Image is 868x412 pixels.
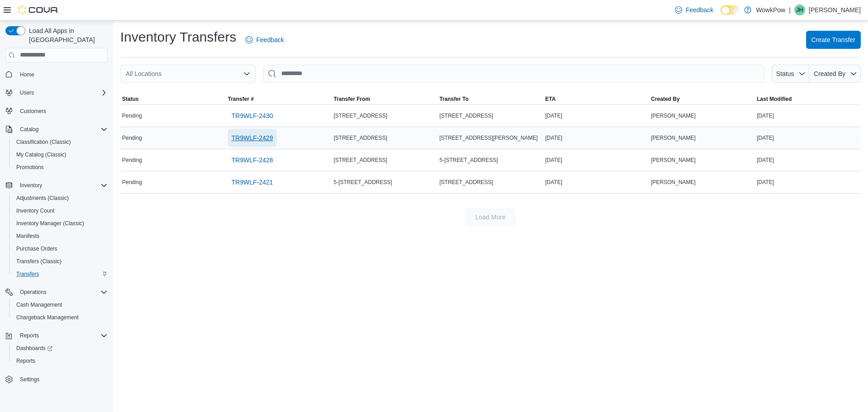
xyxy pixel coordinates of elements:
button: Inventory Manager (Classic) [9,217,111,230]
span: Chargeback Management [16,314,79,321]
span: [PERSON_NAME] [651,112,696,119]
span: Created By [814,70,845,77]
span: TR9WLF-2430 [231,111,273,120]
span: Feedback [256,35,284,44]
span: Inventory Count [16,207,55,214]
span: TR9WLF-2428 [231,156,273,165]
a: Cash Management [13,299,66,310]
span: Transfers (Classic) [13,256,108,267]
a: Inventory Manager (Classic) [13,218,88,229]
span: Status [776,70,794,77]
a: Purchase Orders [13,243,61,254]
button: Promotions [9,161,111,174]
span: Purchase Orders [13,243,108,254]
span: Transfers [16,270,39,278]
p: [PERSON_NAME] [809,5,861,15]
a: TR9WLF-2429 [228,129,277,147]
span: [STREET_ADDRESS] [334,156,387,164]
button: Adjustments (Classic) [9,192,111,204]
button: Transfer From [332,94,438,104]
button: Load More [465,208,516,226]
span: Reports [16,330,108,341]
span: TR9WLF-2421 [231,178,273,187]
p: WowkPow [756,5,785,15]
button: Last Modified [755,94,861,104]
span: Chargeback Management [13,312,108,323]
span: [STREET_ADDRESS] [439,179,493,186]
span: ETA [545,95,556,103]
span: Reports [16,357,35,365]
a: Adjustments (Classic) [13,193,72,204]
a: Reports [13,355,39,366]
span: Classification (Classic) [13,137,108,147]
span: Inventory [16,180,108,191]
a: Settings [16,374,43,385]
span: Inventory Manager (Classic) [13,218,108,229]
span: [STREET_ADDRESS] [334,112,387,119]
button: Reports [16,330,42,341]
button: Status [120,94,226,104]
button: Created By [649,94,755,104]
button: Cash Management [9,298,111,311]
div: [DATE] [543,110,649,121]
img: Cova [18,5,59,14]
button: Catalog [16,124,42,135]
a: Customers [16,106,50,117]
span: Cash Management [16,301,62,308]
div: [DATE] [543,133,649,143]
span: Transfer From [334,95,370,103]
span: Operations [20,289,47,296]
a: Transfers (Classic) [13,256,65,267]
span: Users [20,89,34,96]
span: Dashboards [16,345,52,352]
span: Transfer # [228,95,254,103]
button: Users [2,86,111,99]
input: Dark Mode [721,5,740,15]
a: Dashboards [13,343,56,354]
span: Adjustments (Classic) [16,194,69,202]
span: Pending [122,134,142,142]
a: Manifests [13,231,43,242]
span: Transfer To [439,95,468,103]
span: Reports [20,332,39,339]
span: Pending [122,156,142,164]
span: TR9WLF-2429 [231,133,273,142]
button: Transfer To [438,94,543,104]
button: Chargeback Management [9,311,111,324]
span: [STREET_ADDRESS] [334,134,387,142]
span: Inventory [20,182,42,189]
button: Inventory [16,180,46,191]
span: Inventory Count [13,205,108,216]
input: This is a search bar. After typing your query, hit enter to filter the results lower in the page. [263,65,764,83]
div: [DATE] [543,155,649,166]
span: Transfers [13,269,108,279]
button: Reports [2,329,111,342]
span: [STREET_ADDRESS] [439,112,493,119]
span: Purchase Orders [16,245,57,252]
span: Settings [20,376,39,383]
button: Inventory [2,179,111,192]
p: | [789,5,791,15]
button: Home [2,68,111,81]
span: Operations [16,287,108,298]
div: [DATE] [755,133,861,143]
button: Operations [16,287,50,298]
span: 5-[STREET_ADDRESS] [439,156,498,164]
button: Catalog [2,123,111,136]
span: Pending [122,112,142,119]
span: Load More [476,213,506,222]
a: Promotions [13,162,47,173]
div: Jenny Hart [794,5,805,15]
div: [DATE] [755,110,861,121]
button: Open list of options [243,70,250,77]
span: Pending [122,179,142,186]
span: Created By [651,95,679,103]
span: Users [16,87,108,98]
button: Operations [2,286,111,298]
a: Chargeback Management [13,312,82,323]
span: 5-[STREET_ADDRESS] [334,179,392,186]
span: Classification (Classic) [16,138,71,146]
div: [DATE] [543,177,649,188]
a: My Catalog (Classic) [13,149,70,160]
